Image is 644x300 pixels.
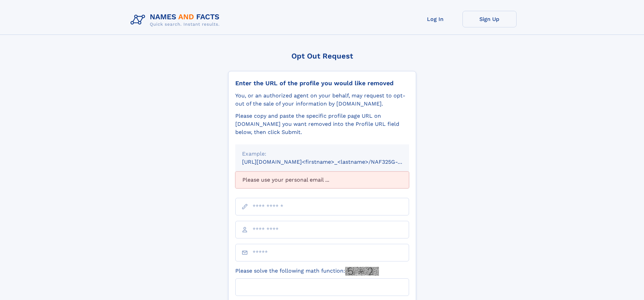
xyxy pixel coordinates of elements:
img: Logo Names and Facts [128,11,225,29]
div: Enter the URL of the profile you would like removed [235,79,409,87]
small: [URL][DOMAIN_NAME]<firstname>_<lastname>/NAF325G-xxxxxxxx [242,159,422,165]
div: Please use your personal email ... [235,171,409,188]
div: You, or an authorized agent on your behalf, may request to opt-out of the sale of your informatio... [235,92,409,108]
label: Please solve the following math function: [235,267,379,276]
div: Opt Out Request [228,52,416,60]
a: Log In [408,11,462,27]
a: Sign Up [462,11,517,27]
div: Example: [242,150,402,158]
div: Please copy and paste the specific profile page URL on [DOMAIN_NAME] you want removed into the Pr... [235,112,409,136]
